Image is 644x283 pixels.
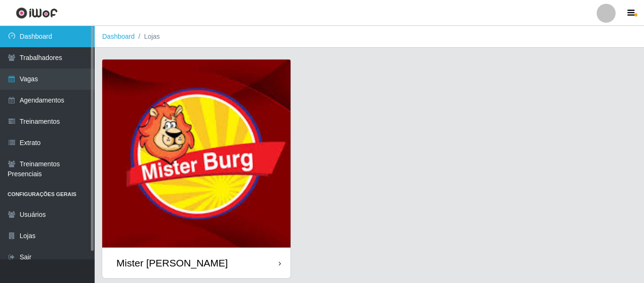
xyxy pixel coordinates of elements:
a: Mister [PERSON_NAME] [102,60,291,278]
a: Dashboard [102,33,135,40]
div: Mister [PERSON_NAME] [116,257,228,269]
nav: breadcrumb [95,26,644,48]
img: CoreUI Logo [16,7,58,19]
img: cardImg [102,60,291,248]
li: Lojas [135,32,160,42]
